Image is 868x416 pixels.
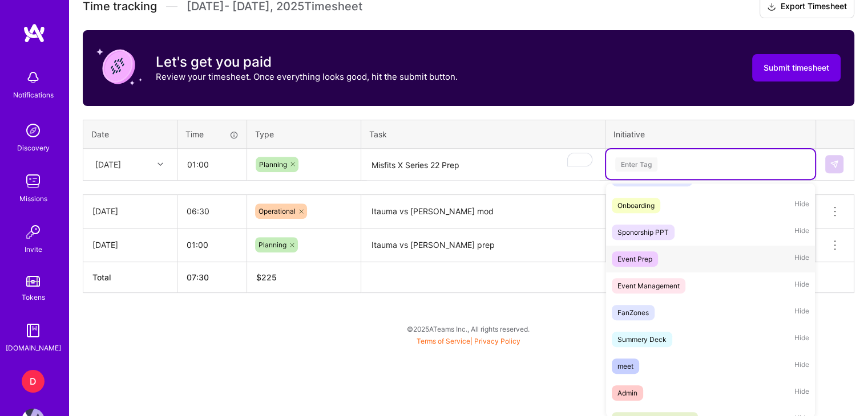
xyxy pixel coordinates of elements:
[259,160,287,169] span: Planning
[19,193,47,205] div: Missions
[794,278,809,293] span: Hide
[158,161,163,167] i: icon Chevron
[830,160,839,169] img: Submit
[185,128,239,140] div: Time
[22,170,45,193] img: teamwork
[794,332,809,347] span: Hide
[13,89,54,101] div: Notifications
[156,71,458,83] p: Review your timesheet. Once everything looks good, hit the submit button.
[6,342,61,354] div: [DOMAIN_NAME]
[362,150,604,180] textarea: To enrich screen reader interactions, please activate Accessibility in Grammarly extension settings
[22,119,45,142] img: discovery
[764,62,829,74] span: Submit timesheet
[361,120,605,148] th: Task
[95,158,121,170] div: [DATE]
[794,225,809,240] span: Hide
[68,315,868,343] div: © 2025 ATeams Inc., All rights reserved.
[617,360,633,372] div: meet
[247,120,361,148] th: Type
[177,262,247,292] th: 07:30
[96,44,142,89] img: coin
[17,142,50,154] div: Discovery
[362,230,604,261] textarea: Itauma vs [PERSON_NAME] prep
[22,370,45,393] div: D
[615,156,657,173] div: Enter Tag
[156,54,458,71] h3: Let's get you paid
[617,387,637,399] div: Admin
[259,207,296,215] span: Operational
[178,149,246,180] input: HH:MM
[617,280,680,292] div: Event Management
[417,337,520,345] span: |
[19,370,47,393] a: D
[256,272,277,282] span: $ 225
[752,54,841,81] button: Submit timesheet
[22,291,45,303] div: Tokens
[617,307,649,319] div: FanZones
[794,198,809,213] span: Hide
[259,240,286,249] span: Planning
[22,66,45,89] img: bell
[92,205,168,217] div: [DATE]
[25,243,42,255] div: Invite
[417,337,470,345] a: Terms of Service
[617,333,667,345] div: Summery Deck
[794,305,809,320] span: Hide
[794,358,809,374] span: Hide
[613,128,808,140] div: Initiative
[794,251,809,267] span: Hide
[617,226,669,238] div: Sponorship PPT
[767,1,776,13] i: icon Download
[362,196,604,227] textarea: Itauma vs [PERSON_NAME] mod
[83,262,177,292] th: Total
[617,199,655,211] div: Onboarding
[177,196,247,226] input: HH:MM
[23,23,46,43] img: logo
[22,221,45,243] img: Invite
[474,337,520,345] a: Privacy Policy
[617,253,652,265] div: Event Prep
[83,120,177,148] th: Date
[177,230,247,260] input: HH:MM
[92,239,168,251] div: [DATE]
[26,276,40,287] img: tokens
[22,319,45,342] img: guide book
[794,385,809,401] span: Hide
